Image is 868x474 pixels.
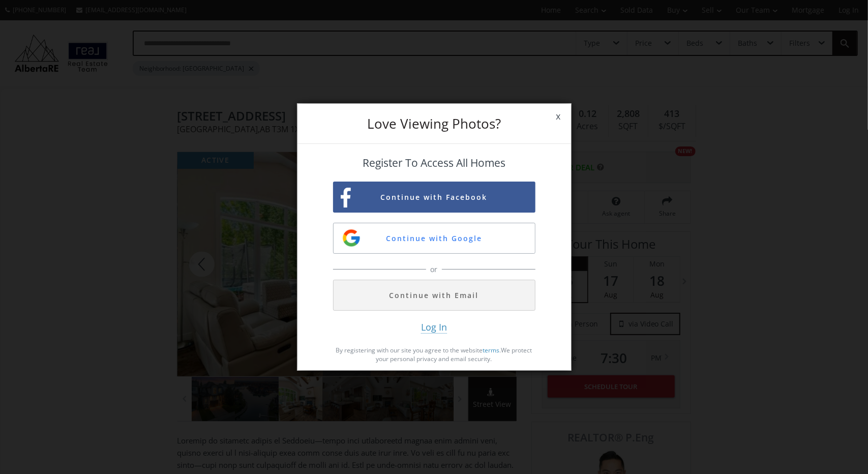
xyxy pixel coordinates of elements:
button: Continue with Facebook [333,182,535,213]
button: Continue with Email [333,280,535,311]
img: google-sign-up [341,228,362,248]
a: terms [483,346,500,354]
h4: Register To Access All Homes [333,157,535,169]
button: Continue with Google [333,223,535,254]
h3: Love Viewing Photos? [333,117,535,130]
img: facebook-sign-up [341,188,351,208]
span: Log In [421,321,447,334]
span: x [546,102,571,131]
span: or [428,264,440,275]
p: By registering with our site you agree to the website . We protect your personal privacy and emai... [333,346,535,363]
